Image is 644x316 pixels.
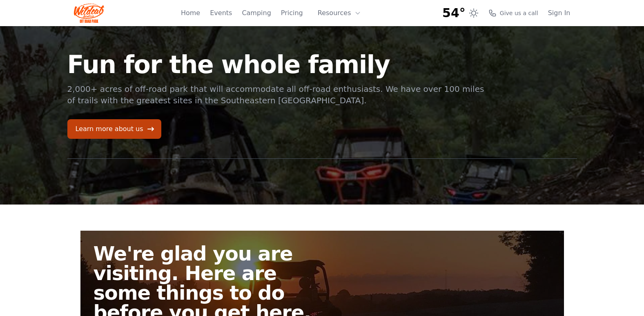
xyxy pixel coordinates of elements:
button: Resources [313,5,366,21]
a: Learn more about us [67,119,161,139]
span: 54° [442,6,466,20]
a: Home [181,8,200,18]
img: Wildcat Logo [74,3,105,23]
a: Pricing [281,8,303,18]
a: Camping [242,8,271,18]
span: Give us a call [500,9,538,17]
a: Sign In [548,8,570,18]
a: Events [210,8,232,18]
a: Give us a call [488,9,538,17]
p: 2,000+ acres of off-road park that will accommodate all off-road enthusiasts. We have over 100 mi... [67,83,486,106]
h1: Fun for the whole family [67,52,486,77]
